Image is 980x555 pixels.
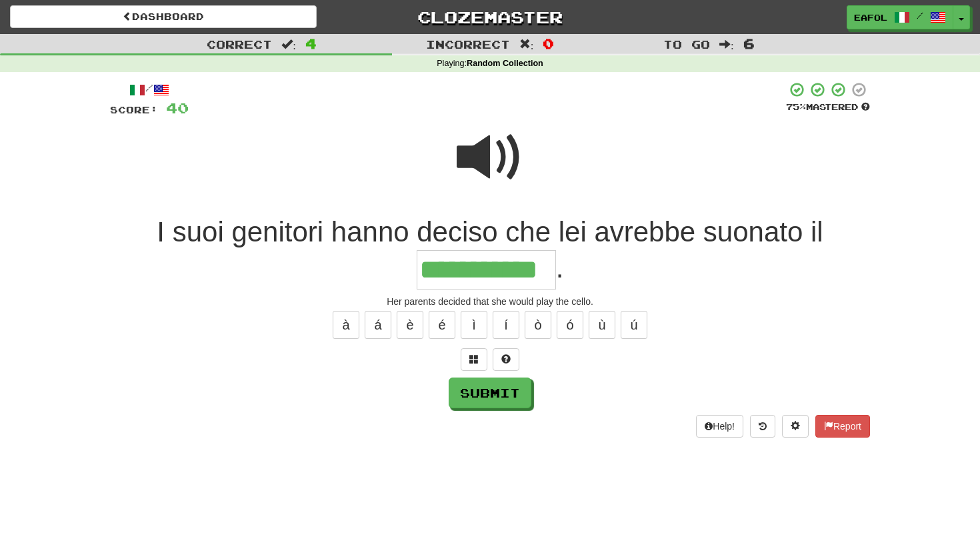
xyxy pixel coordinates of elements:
span: : [519,39,534,50]
span: / [917,11,923,20]
button: í [493,311,519,339]
button: Single letter hint - you only get 1 per sentence and score half the points! alt+h [493,348,519,371]
span: 0 [543,35,554,51]
div: Her parents decided that she would play the cello. [110,295,870,308]
div: Mastered [786,101,870,113]
strong: Random Collection [467,59,543,68]
span: Correct [207,37,272,51]
span: Incorrect [426,37,510,51]
span: eafol [854,11,887,23]
div: / [110,81,189,98]
span: To go [663,37,710,51]
a: Dashboard [10,5,317,28]
button: ú [621,311,647,339]
button: Round history (alt+y) [750,415,775,438]
span: 4 [305,35,317,51]
span: 75 % [786,101,806,112]
button: ó [557,311,583,339]
button: ò [525,311,551,339]
button: ì [461,311,487,339]
span: I suoi genitori hanno deciso che lei avrebbe suonato il [157,216,823,247]
span: : [281,39,296,50]
button: Report [815,415,870,438]
span: . [556,252,564,284]
button: Switch sentence to multiple choice alt+p [461,348,487,371]
a: Clozemaster [337,5,643,29]
span: 40 [166,99,189,116]
button: ù [589,311,615,339]
span: : [719,39,734,50]
button: à [333,311,359,339]
a: eafol / [847,5,953,29]
button: Submit [449,378,531,408]
span: 6 [743,35,755,51]
button: Help! [696,415,743,438]
button: á [365,311,391,339]
button: é [429,311,455,339]
span: Score: [110,104,158,115]
button: è [397,311,423,339]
